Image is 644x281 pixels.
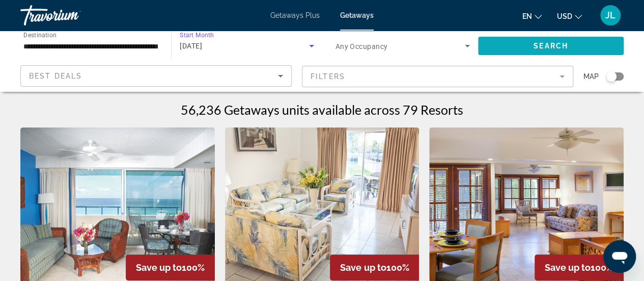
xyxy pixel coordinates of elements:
[545,262,591,273] span: Save up to
[180,42,202,50] span: [DATE]
[20,2,122,29] a: Travorium
[603,240,636,273] iframe: Button to launch messaging window
[534,42,568,50] span: Search
[340,262,386,273] span: Save up to
[335,42,388,50] span: Any Occupancy
[302,65,573,88] button: Filter
[180,32,214,39] span: Start Month
[605,10,615,20] span: JL
[522,9,542,23] button: Change language
[597,5,624,26] button: User Menu
[522,12,532,20] span: en
[557,9,582,23] button: Change currency
[29,72,82,80] span: Best Deals
[535,254,624,280] div: 100%
[478,37,624,55] button: Search
[270,11,320,19] a: Getaways Plus
[136,262,182,273] span: Save up to
[126,254,215,280] div: 100%
[23,31,57,38] span: Destination
[340,11,374,19] a: Getaways
[557,12,572,20] span: USD
[181,102,463,117] h1: 56,236 Getaways units available across 79 Resorts
[29,70,283,82] mat-select: Sort by
[330,254,419,280] div: 100%
[583,69,599,84] span: Map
